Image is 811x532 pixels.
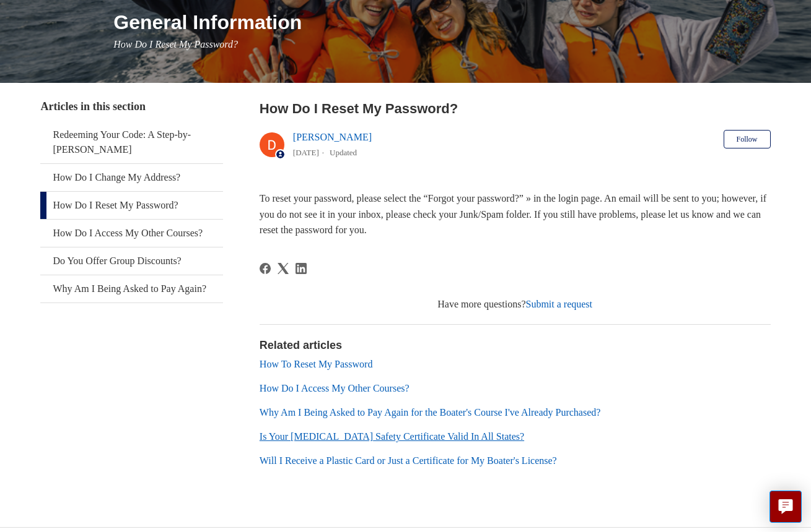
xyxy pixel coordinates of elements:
a: How Do I Change My Address? [40,164,223,191]
svg: Share this page on X Corp [278,263,289,274]
a: X Corp [278,263,289,274]
a: Facebook [260,263,271,274]
svg: Share this page on LinkedIn [296,263,307,274]
a: How Do I Access My Other Courses? [260,383,410,393]
a: Redeeming Your Code: A Step-by-[PERSON_NAME] [40,121,223,163]
span: To reset your password, please select the “Forgot your password?” » in the login page. An email w... [260,193,766,235]
h2: Related articles [260,337,771,354]
time: 03/01/2024, 14:37 [293,148,319,157]
a: Will I Receive a Plastic Card or Just a Certificate for My Boater's License? [260,455,557,466]
a: How To Reset My Password [260,359,373,369]
span: Articles in this section [40,100,145,113]
a: Why Am I Being Asked to Pay Again for the Boater's Course I've Already Purchased? [260,407,601,418]
a: Submit a request [526,299,593,309]
a: Why Am I Being Asked to Pay Again? [40,275,223,302]
a: Do You Offer Group Discounts? [40,247,223,275]
h2: How Do I Reset My Password? [260,98,771,119]
a: LinkedIn [296,263,307,274]
li: Updated [330,148,357,157]
svg: Share this page on Facebook [260,263,271,274]
a: [PERSON_NAME] [293,132,372,142]
h1: General Information [113,7,770,37]
button: Follow Article [724,130,771,148]
a: Is Your [MEDICAL_DATA] Safety Certificate Valid In All States? [260,431,524,442]
span: How Do I Reset My Password? [113,39,238,49]
a: How Do I Reset My Password? [40,192,223,219]
button: Live chat [769,491,802,523]
div: Have more questions? [260,297,771,312]
a: How Do I Access My Other Courses? [40,220,223,247]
